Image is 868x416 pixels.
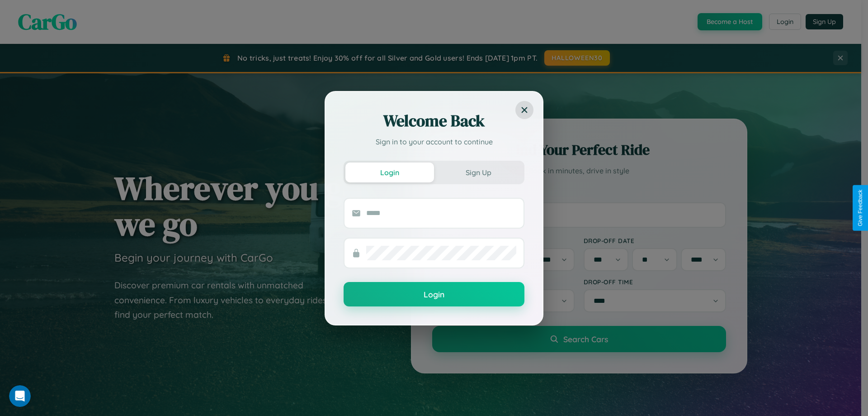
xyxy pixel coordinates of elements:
[9,385,31,407] iframe: Intercom live chat
[344,110,524,132] h2: Welcome Back
[434,163,523,182] button: Sign Up
[345,163,434,182] button: Login
[857,190,863,226] div: Give Feedback
[344,282,524,306] button: Login
[344,136,524,147] p: Sign in to your account to continue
